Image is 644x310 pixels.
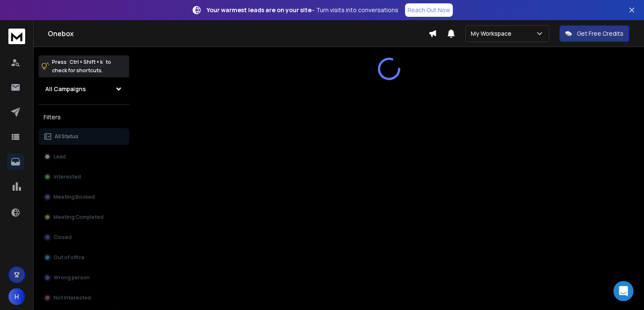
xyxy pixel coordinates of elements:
[559,25,629,42] button: Get Free Credits
[405,3,453,17] a: Reach Out Now
[8,288,25,305] button: H
[48,29,428,39] h1: Onebox
[207,6,312,14] strong: Your warmest leads are on your site
[471,29,515,38] p: My Workspace
[45,85,86,93] h1: All Campaigns
[39,81,129,97] button: All Campaigns
[207,6,398,14] p: – Turn visits into conversations
[8,29,25,44] img: logo
[39,111,129,123] h3: Filters
[408,6,450,14] p: Reach Out Now
[68,57,104,67] span: Ctrl + Shift + k
[613,281,634,301] div: Open Intercom Messenger
[577,29,623,38] p: Get Free Credits
[52,58,111,75] p: Press to check for shortcuts.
